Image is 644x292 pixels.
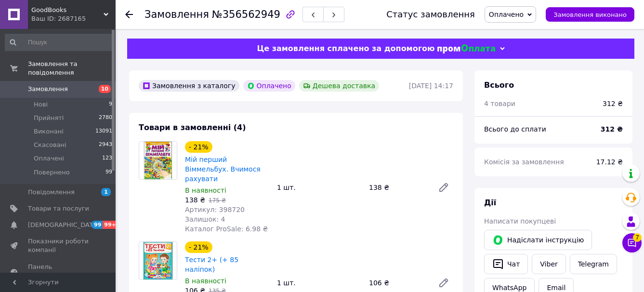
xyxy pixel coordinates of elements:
[489,11,524,18] span: Оплачено
[28,188,75,197] span: Повідомлення
[139,123,246,132] span: Товари в замовленні (4)
[243,80,295,92] div: Оплачено
[99,114,112,122] span: 2780
[532,254,565,274] a: Viber
[484,100,515,107] span: 4 товари
[34,127,64,136] span: Виконані
[365,276,430,290] div: 106 ₴
[622,233,642,252] button: Чат з покупцем7
[34,141,66,149] span: Скасовані
[185,241,212,253] div: - 21%
[365,181,430,194] div: 138 ₴
[601,125,623,133] b: 312 ₴
[139,80,239,92] div: Замовлення з каталогу
[143,242,172,279] img: Тести 2+ (+ 85 наліпок)
[386,10,475,19] div: Статус замовлення
[484,198,496,207] span: Дії
[484,158,564,166] span: Комісія за замовлення
[34,100,48,109] span: Нові
[185,277,226,285] span: В наявності
[409,82,453,90] time: [DATE] 14:17
[484,230,592,250] button: Надіслати інструкцію
[143,142,172,179] img: Мій перший Віммельбух. Вчимося рахувати
[484,80,514,90] span: Всього
[185,225,268,233] span: Каталог ProSale: 6.98 ₴
[99,141,112,149] span: 2943
[553,11,627,18] span: Замовлення виконано
[484,254,528,274] button: Чат
[185,196,205,204] span: 138 ₴
[95,127,112,136] span: 13091
[546,7,634,22] button: Замовлення виконано
[484,125,546,133] span: Всього до сплати
[34,154,64,163] span: Оплачені
[34,168,70,177] span: Повернено
[570,254,617,274] a: Telegram
[299,80,379,92] div: Дешева доставка
[257,44,434,53] span: Це замовлення сплачено за допомогою
[434,178,453,197] a: Редагувати
[102,154,112,163] span: 123
[185,256,238,273] a: Тести 2+ (+ 85 наліпок)
[101,188,111,196] span: 1
[28,60,116,77] span: Замовлення та повідомлення
[34,114,64,122] span: Прийняті
[28,263,89,280] span: Панель управління
[28,221,99,229] span: [DEMOGRAPHIC_DATA]
[596,158,623,166] span: 17.12 ₴
[603,99,623,108] div: 312 ₴
[145,9,209,20] span: Замовлення
[109,100,112,109] span: 9
[31,6,104,14] span: GoodBooks
[209,197,226,204] span: 175 ₴
[185,141,212,153] div: - 21%
[185,156,261,183] a: Мій перший Віммельбух. Вчимося рахувати
[92,221,103,229] span: 99
[5,34,113,51] input: Пошук
[633,233,642,242] span: 7
[273,181,365,194] div: 1 шт.
[484,217,556,225] span: Написати покупцеві
[212,9,280,20] span: №356562949
[105,168,112,177] span: 99
[28,85,68,93] span: Замовлення
[31,14,116,23] div: Ваш ID: 2687165
[28,237,89,254] span: Показники роботи компанії
[185,186,226,194] span: В наявності
[185,206,245,213] span: Артикул: 398720
[103,221,118,229] span: 99+
[99,85,111,93] span: 10
[437,44,495,53] img: evopay logo
[125,10,133,19] div: Повернутися назад
[28,204,89,213] span: Товари та послуги
[273,276,365,290] div: 1 шт.
[185,215,225,223] span: Залишок: 4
